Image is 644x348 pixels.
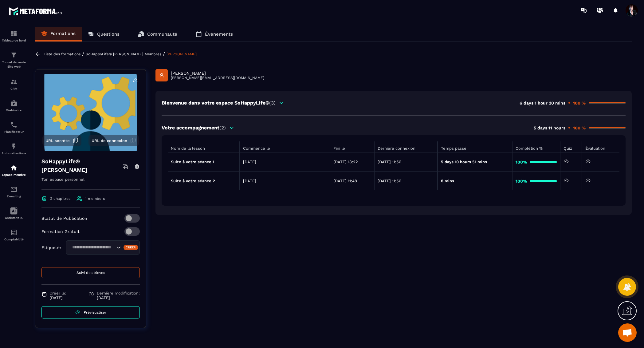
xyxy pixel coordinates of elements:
[534,125,565,130] p: 5 days 11 hours
[77,271,105,275] span: Suivi des élèves
[378,179,434,183] p: [DATE] 11:56
[124,245,139,250] div: Créer
[582,141,619,152] th: Évaluation
[10,143,18,150] img: automations
[41,267,140,278] button: Suivi des élèves
[162,125,226,131] p: Votre accompagnement
[41,176,140,190] p: Ton espace personnel
[66,240,140,255] div: Search for option
[10,100,18,107] img: automations
[2,130,26,133] p: Planificateur
[10,229,18,236] img: accountant
[84,310,106,314] span: Prévisualiser
[243,179,327,183] p: [DATE]
[50,196,70,201] span: 2 chapitres
[42,135,81,146] button: URL secrète
[168,141,240,152] th: Nom de la lesson
[240,141,330,152] th: Commencé le
[70,244,115,251] input: Search for option
[2,25,26,47] a: formationformationTableau de bord
[2,138,26,160] a: automationsautomationsAutomatisations
[2,152,26,155] p: Automatisations
[205,31,233,37] p: Événements
[512,141,560,152] th: Complétion %
[10,30,18,37] img: formation
[333,160,371,164] p: [DATE] 18:22
[86,52,143,56] a: SoHappyLife® [PERSON_NAME]
[2,160,26,181] a: automationsautomationsEspace membre
[378,160,434,164] p: [DATE] 11:56
[168,152,240,172] td: Suite à votre séance 1
[168,172,240,191] td: Suite à votre séance 2
[10,78,18,85] img: formation
[516,179,527,184] strong: 100%
[2,181,26,203] a: emailemailE-mailing
[438,141,512,152] th: Temps passé
[10,121,18,129] img: scheduler
[2,203,26,224] a: Assistant IA
[40,74,141,151] img: background
[2,73,26,95] a: formationformationCRM
[2,173,26,176] p: Espace membre
[85,196,105,201] span: 1 members
[520,101,565,105] p: 6 days 1 hour 20 mins
[190,27,239,42] a: Événements
[2,224,26,246] a: accountantaccountantComptabilité
[2,109,26,112] p: Webinaire
[438,172,512,191] td: 8 mins
[2,195,26,198] p: E-mailing
[2,47,26,73] a: formationformationTunnel de vente Site web
[10,164,18,172] img: automations
[49,295,66,300] p: [DATE]
[243,160,327,164] p: [DATE]
[2,95,26,117] a: automationsautomationsWebinaire
[163,51,165,57] span: /
[97,31,120,37] p: Questions
[330,141,375,152] th: Fini le
[269,100,276,106] span: (3)
[2,117,26,138] a: schedulerschedulerPlanificateur
[2,238,26,241] p: Comptabilité
[41,245,61,250] p: Étiqueter
[88,135,139,146] button: URL de connexion
[2,87,26,90] p: CRM
[41,216,87,221] p: Statut de Publication
[10,186,18,193] img: email
[82,27,126,42] a: Questions
[41,157,123,174] h4: SoHappyLife® [PERSON_NAME]
[374,141,437,152] th: Dernière connexion
[2,39,26,42] p: Tableau de bord
[45,138,70,143] span: URL secrète
[145,52,161,56] a: Membres
[171,76,264,80] p: [PERSON_NAME][EMAIL_ADDRESS][DOMAIN_NAME]
[560,141,582,152] th: Quiz
[618,323,637,342] div: Ouvrir le chat
[82,51,84,57] span: /
[10,51,18,59] img: formation
[573,101,586,105] p: 100 %
[44,52,80,56] a: Liste des formations
[438,152,512,172] td: 5 days 10 hours 51 mins
[92,138,127,143] span: URL de connexion
[147,31,177,37] p: Communauté
[41,229,80,234] p: Formation Gratuit
[2,216,26,219] p: Assistant IA
[50,31,76,36] p: Formations
[167,52,197,56] a: [PERSON_NAME]
[41,306,140,318] a: Prévisualiser
[219,125,226,131] span: (2)
[333,179,371,183] p: [DATE] 11:48
[97,295,140,300] p: [DATE]
[35,27,82,42] a: Formations
[573,125,586,130] p: 100 %
[162,100,276,106] p: Bienvenue dans votre espace SoHappyLife®
[132,27,183,42] a: Communauté
[171,71,264,76] p: [PERSON_NAME]
[9,6,64,17] img: logo
[516,160,527,164] strong: 100%
[2,60,26,69] p: Tunnel de vente Site web
[49,291,66,295] span: Créer le:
